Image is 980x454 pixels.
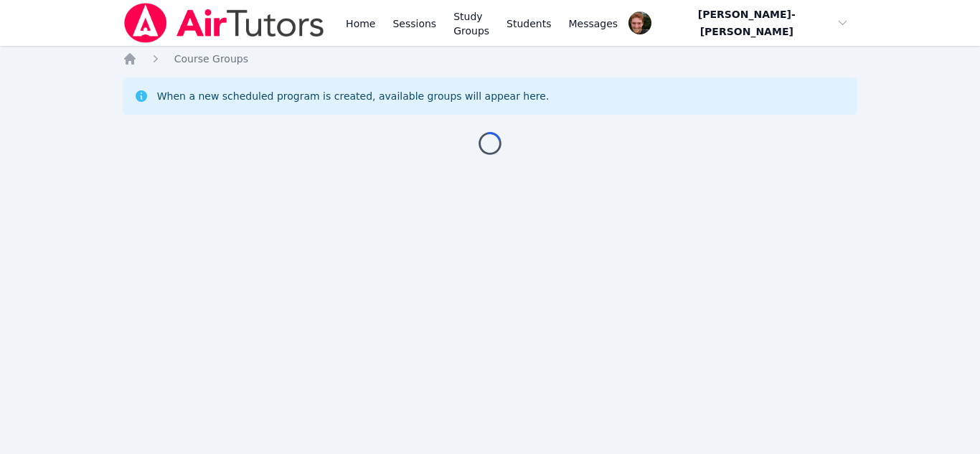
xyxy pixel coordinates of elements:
[174,53,248,65] span: Course Groups
[157,89,550,103] div: When a new scheduled program is created, available groups will appear here.
[174,52,248,66] a: Course Groups
[569,16,618,31] span: Messages
[123,52,858,66] nav: Breadcrumb
[123,3,326,43] img: Air Tutors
